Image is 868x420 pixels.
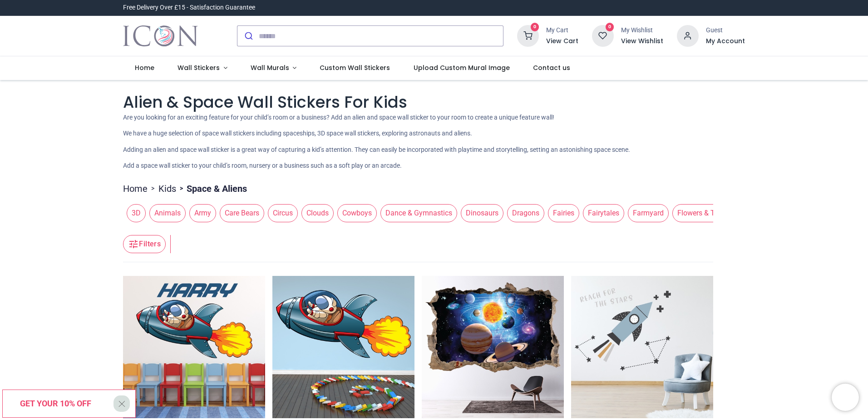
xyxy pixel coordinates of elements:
[461,204,503,222] span: Dinosaurs
[123,276,265,418] img: Custom Name Space Rocket Wall Sticker Personalised Kids Room Decal
[533,63,570,72] span: Contact us
[380,204,457,222] span: Dance & Gymnastics
[507,204,544,222] span: Dragons
[706,26,745,35] div: Guest
[123,129,745,138] p: We have a huge selection of space wall stickers including spaceships, 3D space wall stickers, exp...
[220,204,264,222] span: Care Bears
[135,63,154,72] span: Home
[268,204,298,222] span: Circus
[337,204,377,222] span: Cowboys
[123,145,745,155] p: Adding an alien and space wall sticker is a great way of capturing a kid’s attention. They can ea...
[149,204,186,222] span: Animals
[544,204,579,222] button: Fairies
[334,204,377,222] button: Cowboys
[624,204,669,222] button: Farmyard
[301,204,334,222] span: Clouds
[377,204,457,222] button: Dance & Gymnastics
[579,204,624,222] button: Fairytales
[503,204,544,222] button: Dragons
[148,184,158,193] span: >
[672,204,733,222] span: Flowers & Trees
[123,204,146,222] button: 3D
[127,204,146,222] span: 3D
[123,182,148,195] a: Home
[186,204,216,222] button: Army
[669,204,733,222] button: Flowers & Trees
[422,276,564,418] img: Solar System Planets 3D Hole In The Wall Sticker
[237,26,259,46] button: Submit
[251,63,289,72] span: Wall Murals
[123,113,745,122] p: Are you looking for an exciting feature for your child’s room or a business? Add an alien and spa...
[264,204,298,222] button: Circus
[592,32,614,39] a: 0
[628,204,669,222] span: Farmyard
[832,384,859,411] iframe: Brevo live chat
[272,276,414,418] img: Space Rocket Wall Sticker
[546,37,578,46] a: View Cart
[176,184,187,193] span: >
[571,276,713,418] img: Reach For The Stars Rocket Nursery Wall Sticker
[166,56,239,80] a: Wall Stickers
[583,204,624,222] span: Fairytales
[706,37,745,46] a: My Account
[239,56,308,80] a: Wall Murals
[548,204,579,222] span: Fairies
[123,23,198,49] a: Logo of Icon Wall Stickers
[123,91,745,113] h1: Alien & Space Wall Stickers For Kids
[298,204,334,222] button: Clouds
[606,23,614,31] sup: 0
[123,161,745,170] p: Add a space wall sticker to your child’s room, nursery or a business such as a soft play or an ar...
[621,37,663,46] a: View Wishlist
[320,63,390,72] span: Custom Wall Stickers
[176,182,247,195] li: Space & Aliens
[158,182,176,195] a: Kids
[146,204,186,222] button: Animals
[531,23,539,31] sup: 0
[216,204,264,222] button: Care Bears
[546,26,578,35] div: My Cart
[554,3,745,12] iframe: Customer reviews powered by Trustpilot
[457,204,503,222] button: Dinosaurs
[189,204,216,222] span: Army
[621,26,663,35] div: My Wishlist
[123,3,255,12] div: Free Delivery Over £15 - Satisfaction Guarantee
[414,63,510,72] span: Upload Custom Mural Image
[178,63,220,72] span: Wall Stickers
[123,23,198,49] img: Icon Wall Stickers
[123,235,166,253] button: Filters
[517,32,539,39] a: 0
